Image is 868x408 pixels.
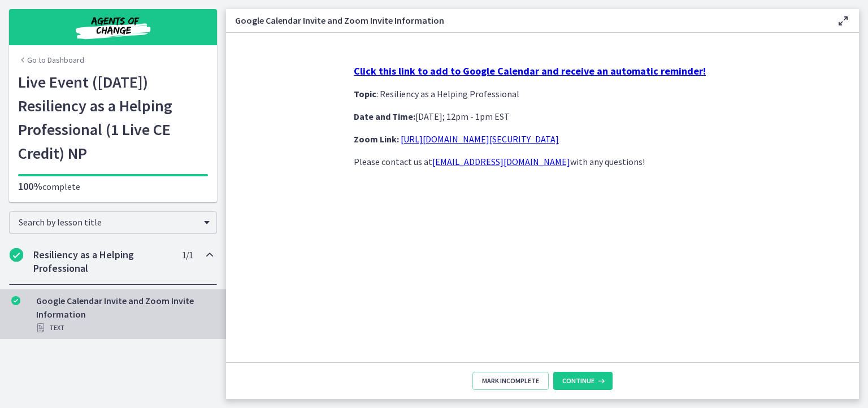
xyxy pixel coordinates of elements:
p: Please contact us at with any questions! [354,155,731,168]
button: Mark Incomplete [472,372,549,390]
span: Continue [562,376,594,385]
h3: Google Calendar Invite and Zoom Invite Information [235,14,818,27]
strong: Date and Time: [354,111,415,122]
h2: Resiliency as a Helping Professional [33,248,171,275]
a: Click this link to add to Google Calendar and receive an automatic reminder! [354,66,706,77]
span: Search by lesson title [19,216,198,228]
span: 100% [18,180,42,193]
strong: Topic [354,88,376,99]
div: Text [36,321,212,335]
span: Mark Incomplete [482,376,539,385]
p: : Resiliency as a Helping Professional [354,87,731,101]
p: [DATE]; 12pm - 1pm EST [354,110,731,123]
p: complete [18,180,208,193]
a: [URL][DOMAIN_NAME][SECURITY_DATA] [401,133,559,145]
strong: Click this link to add to Google Calendar and receive an automatic reminder! [354,64,706,77]
a: Go to Dashboard [18,54,84,66]
button: Continue [553,372,613,390]
h1: Live Event ([DATE]) Resiliency as a Helping Professional (1 Live CE Credit) NP [18,70,208,165]
strong: Zoom Link: [354,133,399,145]
span: 1 / 1 [182,248,193,262]
i: Completed [11,296,20,305]
img: Agents of Change [45,14,181,41]
div: Search by lesson title [9,211,217,234]
i: Completed [10,248,23,262]
div: Google Calendar Invite and Zoom Invite Information [36,294,212,335]
a: [EMAIL_ADDRESS][DOMAIN_NAME] [432,156,570,167]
